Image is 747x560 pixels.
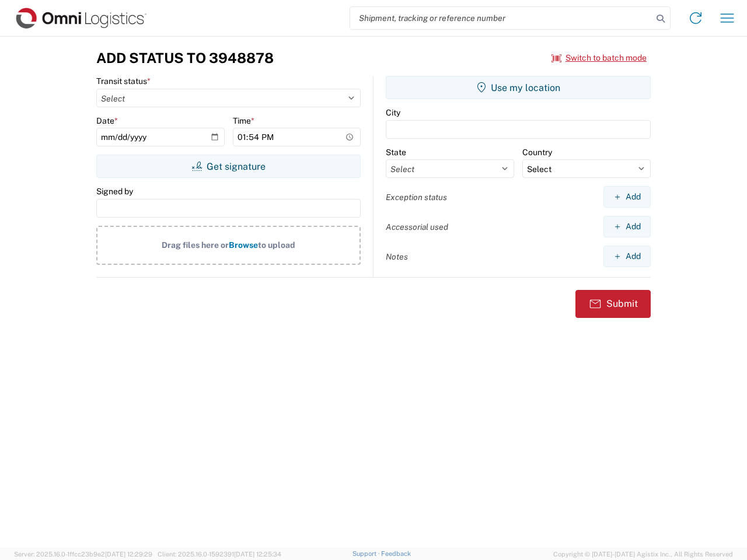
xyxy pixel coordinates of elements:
[381,550,411,557] a: Feedback
[386,76,651,99] button: Use my location
[603,186,651,208] button: Add
[553,549,733,559] span: Copyright © [DATE]-[DATE] Agistix Inc., All Rights Reserved
[603,246,651,267] button: Add
[96,186,133,197] label: Signed by
[386,147,406,157] label: State
[352,550,382,557] a: Support
[234,551,281,558] span: [DATE] 12:25:34
[386,222,448,232] label: Accessorial used
[575,290,651,318] button: Submit
[258,240,295,250] span: to upload
[350,7,652,29] input: Shipment, tracking or reference number
[386,251,408,262] label: Notes
[229,240,258,250] span: Browse
[96,155,361,178] button: Get signature
[386,192,447,202] label: Exception status
[233,116,254,126] label: Time
[603,216,651,237] button: Add
[551,48,647,68] button: Switch to batch mode
[96,76,151,86] label: Transit status
[386,107,400,118] label: City
[96,50,274,66] h3: Add Status to 3948878
[162,240,229,250] span: Drag files here or
[158,551,281,558] span: Client: 2025.16.0-1592391
[14,551,152,558] span: Server: 2025.16.0-1ffcc23b9e2
[522,147,552,157] label: Country
[96,116,118,126] label: Date
[105,551,152,558] span: [DATE] 12:29:29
